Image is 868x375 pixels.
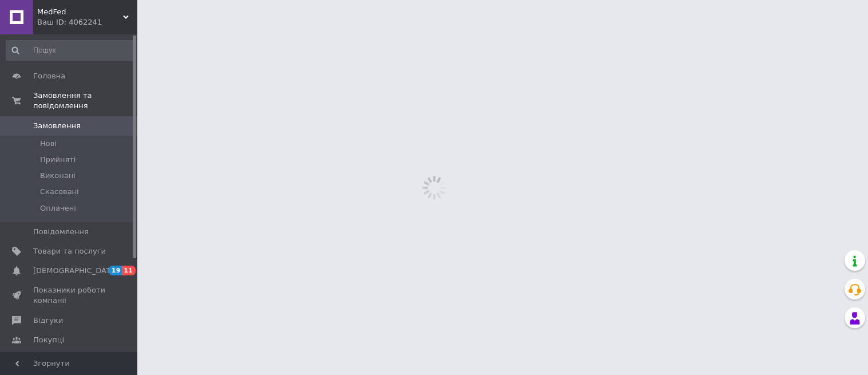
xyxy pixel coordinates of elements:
span: 11 [122,266,135,275]
div: Ваш ID: 4062241 [37,17,137,27]
span: Замовлення [33,121,81,131]
input: Пошук [6,40,135,61]
span: Відгуки [33,315,63,326]
span: Замовлення та повідомлення [33,90,137,111]
span: Нові [40,139,57,149]
span: Покупці [33,335,64,345]
span: Головна [33,71,65,81]
span: Скасовані [40,187,79,197]
span: Показники роботи компанії [33,285,106,306]
span: Повідомлення [33,227,89,237]
span: 19 [109,266,122,275]
span: Виконані [40,171,76,181]
span: Прийняті [40,155,76,165]
span: MedFed [37,7,123,17]
span: Оплачені [40,203,76,214]
span: [DEMOGRAPHIC_DATA] [33,266,118,276]
span: Товари та послуги [33,246,106,256]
